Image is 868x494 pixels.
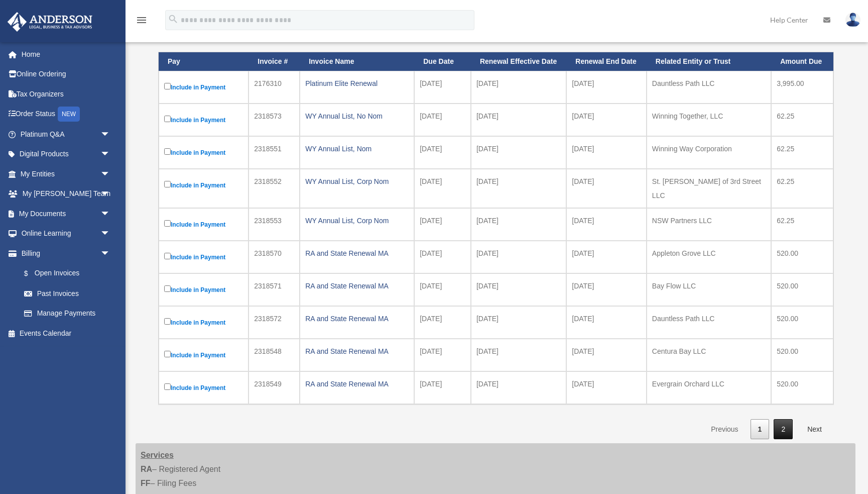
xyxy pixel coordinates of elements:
[7,184,126,204] a: My [PERSON_NAME] Teamarrow_drop_down
[647,136,771,169] td: Winning Way Corporation
[647,208,771,241] td: NSW Partners LLC
[249,52,300,71] th: Invoice #: activate to sort column ascending
[647,371,771,404] td: Evergrain Orchard LLC
[7,84,126,104] a: Tax Organizers
[305,312,409,326] div: RA and State Renewal MA
[647,169,771,208] td: St. [PERSON_NAME] of 3rd Street LLC
[136,18,148,26] a: menu
[164,381,243,394] label: Include in Payment
[771,241,833,273] td: 520.00
[164,116,171,122] input: Include in Payment
[100,144,120,165] span: arrow_drop_down
[14,304,120,324] a: Manage Payments
[164,81,243,93] label: Include in Payment
[7,323,126,343] a: Events Calendar
[7,204,126,224] a: My Documentsarrow_drop_down
[7,124,126,144] a: Platinum Q&Aarrow_drop_down
[7,64,126,84] a: Online Ordering
[7,224,126,244] a: Online Learningarrow_drop_down
[471,52,566,71] th: Renewal Effective Date: activate to sort column ascending
[164,351,171,357] input: Include in Payment
[164,179,243,191] label: Include in Payment
[845,13,860,27] img: User Pic
[414,169,471,208] td: [DATE]
[471,306,566,339] td: [DATE]
[164,318,171,325] input: Include in Payment
[471,371,566,404] td: [DATE]
[7,243,120,263] a: Billingarrow_drop_down
[249,241,300,273] td: 2318570
[647,71,771,104] td: Dauntless Path LLC
[100,224,120,244] span: arrow_drop_down
[164,251,243,263] label: Include in Payment
[751,419,770,440] a: 1
[771,136,833,169] td: 62.25
[647,104,771,136] td: Winning Together, LLC
[249,371,300,404] td: 2318549
[305,174,409,188] div: WY Annual List, Corp Nom
[7,44,126,64] a: Home
[249,104,300,136] td: 2318573
[100,164,120,184] span: arrow_drop_down
[647,52,771,71] th: Related Entity or Trust: activate to sort column ascending
[164,181,171,187] input: Include in Payment
[647,339,771,371] td: Centura Bay LLC
[414,71,471,104] td: [DATE]
[136,14,148,26] i: menu
[647,241,771,273] td: Appleton Grove LLC
[471,339,566,371] td: [DATE]
[305,279,409,293] div: RA and State Renewal MA
[249,208,300,241] td: 2318553
[164,283,243,296] label: Include in Payment
[414,306,471,339] td: [DATE]
[566,136,647,169] td: [DATE]
[566,339,647,371] td: [DATE]
[168,14,179,25] i: search
[647,306,771,339] td: Dauntless Path LLC
[164,218,243,231] label: Include in Payment
[164,146,243,159] label: Include in Payment
[414,339,471,371] td: [DATE]
[771,71,833,104] td: 3,995.00
[164,349,243,361] label: Include in Payment
[305,377,409,391] div: RA and State Renewal MA
[771,371,833,404] td: 520.00
[414,136,471,169] td: [DATE]
[774,419,793,440] a: 2
[414,273,471,306] td: [DATE]
[566,273,647,306] td: [DATE]
[7,144,126,164] a: Digital Productsarrow_drop_down
[249,273,300,306] td: 2318571
[100,243,120,264] span: arrow_drop_down
[7,104,126,125] a: Order StatusNEW
[164,114,243,126] label: Include in Payment
[249,306,300,339] td: 2318572
[305,214,409,228] div: WY Annual List, Corp Nom
[305,142,409,156] div: WY Annual List, Nom
[471,104,566,136] td: [DATE]
[100,184,120,205] span: arrow_drop_down
[771,273,833,306] td: 520.00
[414,104,471,136] td: [DATE]
[305,109,409,123] div: WY Annual List, No Nom
[249,71,300,104] td: 2176310
[647,273,771,306] td: Bay Flow LLC
[566,371,647,404] td: [DATE]
[771,52,833,71] th: Amount Due: activate to sort column ascending
[5,12,95,32] img: Anderson Advisors Platinum Portal
[300,52,414,71] th: Invoice Name: activate to sort column ascending
[771,339,833,371] td: 520.00
[471,169,566,208] td: [DATE]
[471,273,566,306] td: [DATE]
[566,241,647,273] td: [DATE]
[305,76,409,90] div: Platinum Elite Renewal
[14,263,115,284] a: $Open Invoices
[566,306,647,339] td: [DATE]
[7,164,126,184] a: My Entitiesarrow_drop_down
[471,241,566,273] td: [DATE]
[159,52,249,71] th: Pay: activate to sort column descending
[566,104,647,136] td: [DATE]
[100,204,120,224] span: arrow_drop_down
[471,71,566,104] td: [DATE]
[771,169,833,208] td: 62.25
